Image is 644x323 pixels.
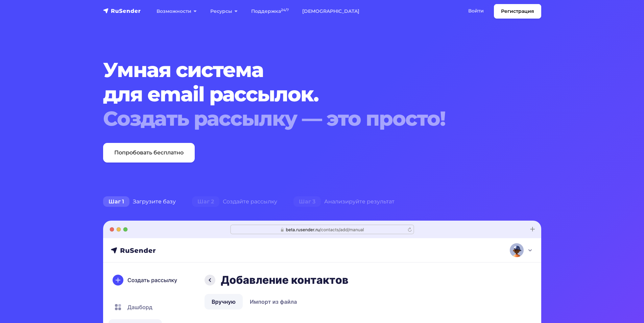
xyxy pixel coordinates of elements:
div: Создайте рассылку [184,195,285,208]
a: Войти [461,4,491,18]
a: Попробовать бесплатно [103,143,195,163]
a: Ресурсы [204,4,244,18]
img: RuSender [103,7,141,14]
sup: 24/7 [281,8,289,12]
a: Возможности [150,4,204,18]
div: Загрузите базу [95,195,184,208]
div: Создать рассылку — это просто! [103,106,504,131]
h1: Умная система для email рассылок. [103,58,504,131]
span: Шаг 2 [192,196,219,207]
a: Регистрация [494,4,541,19]
a: [DEMOGRAPHIC_DATA] [295,4,366,18]
div: Анализируйте результат [285,195,403,208]
a: Поддержка24/7 [244,4,295,18]
span: Шаг 3 [293,196,321,207]
span: Шаг 1 [103,196,129,207]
